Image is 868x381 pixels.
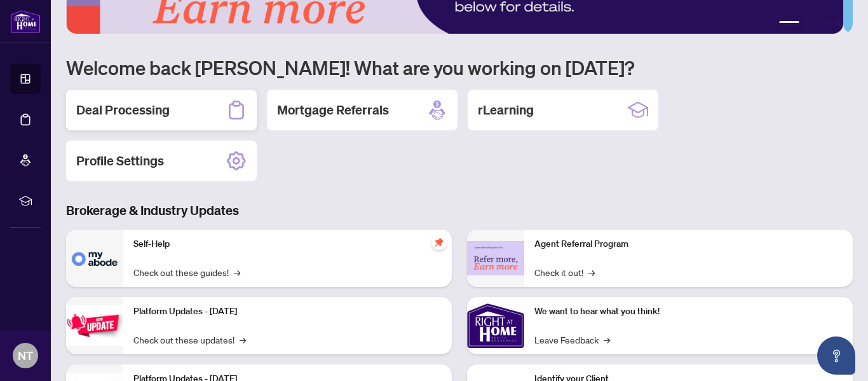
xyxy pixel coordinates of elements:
img: Platform Updates - July 21, 2025 [66,305,123,345]
p: We want to hear what you think! [534,305,843,319]
a: Check out these guides!→ [133,265,240,279]
img: We want to hear what you think! [467,297,524,354]
button: Open asap [817,336,855,375]
button: 1 [779,21,799,26]
a: Leave Feedback→ [534,333,610,347]
span: → [240,333,246,347]
p: Agent Referral Program [534,237,843,251]
p: Platform Updates - [DATE] [133,305,442,319]
span: → [234,265,240,279]
h2: Deal Processing [76,101,170,119]
span: → [604,333,610,347]
button: 4 [825,21,830,26]
h2: rLearning [478,101,534,119]
img: Agent Referral Program [467,241,524,276]
h2: Profile Settings [76,152,164,170]
img: logo [10,10,41,33]
a: Check it out!→ [534,265,595,279]
span: → [588,265,595,279]
button: 5 [835,21,840,26]
h2: Mortgage Referrals [277,101,389,119]
span: NT [18,347,33,364]
h1: Welcome back [PERSON_NAME]! What are you working on [DATE]? [66,55,853,80]
a: Check out these updates!→ [133,333,246,347]
p: Self-Help [133,237,442,251]
span: pushpin [431,235,447,250]
button: 2 [804,21,810,26]
h3: Brokerage & Industry Updates [66,202,853,219]
img: Self-Help [66,230,123,287]
button: 3 [815,21,820,26]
